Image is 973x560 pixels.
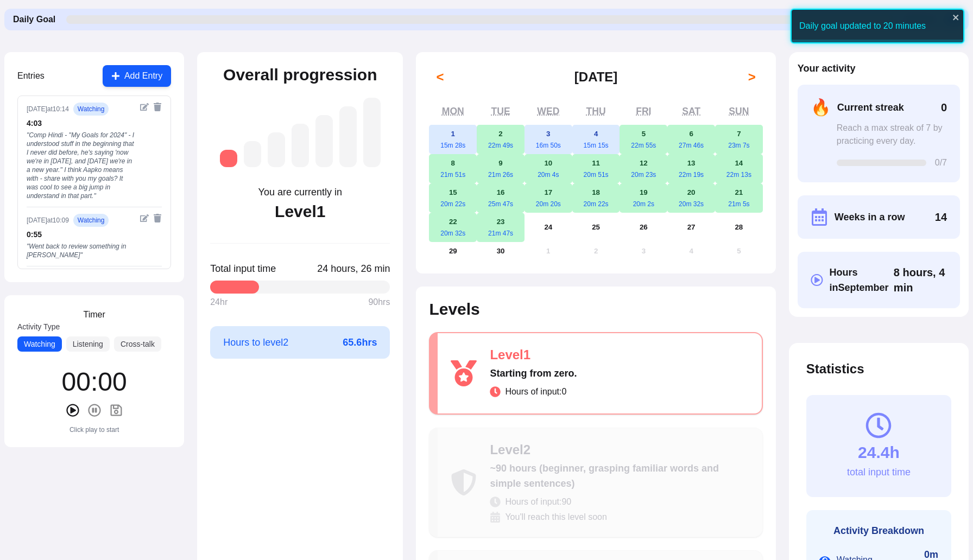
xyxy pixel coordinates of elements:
abbr: September 24, 2025 [544,223,552,231]
button: September 14, 202522m 13s [715,154,763,183]
button: September 3, 202516m 50s [525,125,572,154]
button: October 3, 2025 [620,242,667,260]
button: Edit entry [140,214,149,222]
div: 22m 49s [477,141,525,150]
abbr: September 16, 2025 [497,188,505,196]
button: > [741,66,763,88]
button: September 30, 2025 [477,242,525,260]
span: 0 [941,100,947,115]
span: 14 [935,209,947,225]
div: 24.4h [858,443,900,462]
div: 20m 32s [429,229,477,238]
abbr: Tuesday [491,106,510,117]
button: September 5, 202522m 55s [620,125,667,154]
abbr: September 13, 2025 [687,159,696,167]
abbr: September 8, 2025 [451,159,455,167]
div: 20m 2s [620,200,667,208]
h2: Levels [429,300,762,319]
button: September 12, 202520m 23s [620,154,667,183]
button: September 26, 2025 [620,213,667,242]
button: September 18, 202520m 22s [572,183,620,213]
div: 20m 23s [620,170,667,179]
div: 4 : 03 [27,118,136,129]
label: Activity Type [17,321,171,332]
span: Click to toggle between decimal and time format [317,261,390,276]
div: 25m 47s [477,200,525,208]
button: September 9, 202521m 26s [477,154,525,183]
div: 20m 4s [525,170,572,179]
abbr: September 11, 2025 [592,159,600,167]
button: September 16, 202525m 47s [477,183,525,213]
abbr: September 27, 2025 [687,223,696,231]
abbr: September 18, 2025 [592,188,600,196]
div: 21m 51s [429,170,477,179]
abbr: September 3, 2025 [546,130,550,138]
abbr: October 3, 2025 [642,247,646,255]
abbr: September 9, 2025 [498,159,502,167]
div: 22m 19s [667,170,715,179]
button: September 15, 202520m 22s [429,183,477,213]
div: total input time [847,464,911,480]
abbr: September 2, 2025 [498,130,502,138]
button: October 1, 2025 [525,242,572,260]
button: September 22, 202520m 32s [429,213,477,242]
abbr: Sunday [729,106,749,117]
abbr: September 23, 2025 [497,218,505,226]
div: 21m 5s [715,200,763,208]
button: Delete entry [153,103,162,111]
div: 20m 22s [572,200,620,208]
div: [DATE] at 10:09 [27,216,69,225]
button: September 25, 2025 [572,213,620,242]
div: 22m 13s [715,170,763,179]
button: September 29, 2025 [429,242,477,260]
div: 21m 26s [477,170,525,179]
span: You'll reach this level soon [505,511,606,524]
span: Hours to level 2 [223,335,288,350]
div: Level 3: ~260 hours (low intermediate, understanding simple conversations) [268,132,285,167]
h2: Overall progression [223,65,377,85]
button: October 4, 2025 [667,242,715,260]
div: [DATE] at 10:14 [27,105,69,113]
div: 23m 7s [715,141,763,150]
div: ~90 hours (beginner, grasping familiar words and simple sentences) [490,461,749,491]
button: September 6, 202527m 46s [667,125,715,154]
button: September 13, 202522m 19s [667,154,715,183]
div: Level 1: Starting from zero. [220,150,237,167]
span: Current streak [837,100,904,115]
button: September 7, 202523m 7s [715,125,763,154]
div: Level 2: ~90 hours (beginner, grasping familiar words and simple sentences) [244,141,261,167]
button: Delete entry [153,214,162,222]
div: 20m 20s [525,200,572,208]
abbr: September 21, 2025 [735,188,743,196]
h2: Your activity [798,61,960,76]
div: 22m 55s [620,141,667,150]
button: September 19, 202520m 2s [620,183,667,213]
button: September 17, 202520m 20s [525,183,572,213]
button: September 20, 202520m 32s [667,183,715,213]
button: September 27, 2025 [667,213,715,242]
button: September 23, 202521m 47s [477,213,525,242]
abbr: October 1, 2025 [546,247,550,255]
button: September 28, 2025 [715,213,763,242]
abbr: September 4, 2025 [594,130,598,138]
button: September 4, 202515m 15s [572,125,620,154]
div: Daily goal updated to 20 minutes [791,9,964,43]
abbr: September 29, 2025 [449,247,457,255]
div: Level 6: ~1,750 hours (advanced, understanding native media with effort) [339,106,357,167]
h3: Timer [83,308,105,321]
div: Level 2 [490,441,749,459]
span: 0 /7 [935,156,947,169]
div: " Comp Hindi - "My Goals for 2024" - I understood stuff in the beginning that I never did before,... [27,131,136,200]
abbr: September 30, 2025 [497,247,505,255]
abbr: Friday [636,106,651,117]
span: Hours of input: 90 [505,495,571,508]
span: Hours in September [830,265,894,295]
span: watching [73,103,109,116]
span: 90 hrs [368,296,390,309]
div: 20m 32s [667,200,715,208]
span: Hours of input: 0 [505,385,566,398]
button: September 24, 2025 [525,213,572,242]
abbr: September 28, 2025 [735,223,743,231]
button: close [952,13,960,22]
abbr: September 22, 2025 [449,218,457,226]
